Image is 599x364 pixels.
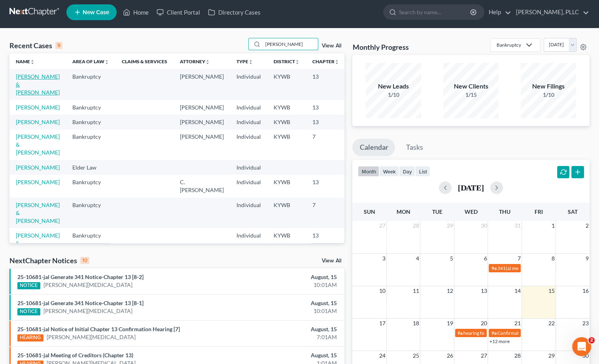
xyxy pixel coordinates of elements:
[548,319,556,328] span: 22
[43,307,132,315] a: [PERSON_NAME][MEDICAL_DATA]
[399,5,471,19] input: Search by name...
[9,256,89,265] div: NextChapter Notices
[412,319,420,328] span: 18
[306,115,346,129] td: 13
[412,221,420,230] span: 28
[263,38,318,50] input: Search by name...
[230,100,267,115] td: Individual
[551,221,556,230] span: 1
[499,208,510,215] span: Thu
[9,41,62,50] div: Recent Cases
[396,208,410,215] span: Mon
[174,130,230,160] td: [PERSON_NAME]
[443,91,499,99] div: 1/15
[66,160,115,175] td: Elder Law
[352,139,395,156] a: Calendar
[480,351,488,360] span: 27
[236,58,253,64] a: Typeunfold_more
[306,100,346,115] td: 13
[512,5,589,19] a: [PERSON_NAME], PLLC
[585,221,590,230] span: 2
[66,228,115,258] td: Bankruptcy
[16,104,60,111] a: [PERSON_NAME]
[230,198,267,228] td: Individual
[17,273,144,280] a: 25-10681-jal Generate 341 Notice-Chapter 13 [8-2]
[248,60,253,64] i: unfold_more
[446,286,454,296] span: 12
[115,53,174,69] th: Claims & Services
[321,258,341,264] a: View All
[236,351,337,359] div: August, 15
[497,265,573,271] span: 341(a) meeting for [PERSON_NAME]
[446,319,454,328] span: 19
[267,228,306,258] td: KYWB
[449,254,454,263] span: 5
[230,130,267,160] td: Individual
[399,139,430,156] a: Tasks
[16,232,60,255] a: [PERSON_NAME] & [PERSON_NAME]
[382,254,386,263] span: 3
[230,160,267,175] td: Individual
[514,286,522,296] span: 14
[267,69,306,100] td: KYWB
[104,60,109,64] i: unfold_more
[17,308,40,315] div: NOTICE
[352,42,408,52] h3: Monthly Progress
[30,60,35,64] i: unfold_more
[480,319,488,328] span: 20
[491,330,496,336] span: 9a
[548,351,556,360] span: 29
[582,286,590,296] span: 16
[415,254,420,263] span: 4
[180,58,210,64] a: Attorneyunfold_more
[16,133,60,156] a: [PERSON_NAME] & [PERSON_NAME]
[465,208,478,215] span: Wed
[306,69,346,100] td: 13
[17,326,180,332] a: 25-10681-jal Notice of Initial Chapter 13 Confirmation Hearing [7]
[463,330,524,336] span: hearing for [PERSON_NAME]
[295,60,300,64] i: unfold_more
[174,69,230,100] td: [PERSON_NAME]
[535,208,543,215] span: Fri
[572,337,591,356] iframe: Intercom live chat
[66,100,115,115] td: Bankruptcy
[364,208,375,215] span: Sun
[230,175,267,197] td: Individual
[16,73,60,96] a: [PERSON_NAME] & [PERSON_NAME]
[72,58,109,64] a: Area of Lawunfold_more
[412,351,420,360] span: 25
[267,115,306,129] td: KYWB
[358,166,379,177] button: month
[306,198,346,228] td: 7
[491,265,496,271] span: 9a
[119,5,153,19] a: Home
[480,221,488,230] span: 30
[446,221,454,230] span: 29
[378,351,386,360] span: 24
[378,319,386,328] span: 17
[267,175,306,197] td: KYWB
[236,325,337,333] div: August, 15
[432,208,442,215] span: Tue
[274,58,300,64] a: Districtunfold_more
[230,69,267,100] td: Individual
[548,286,556,296] span: 15
[17,282,40,289] div: NOTICE
[514,319,522,328] span: 21
[378,286,386,296] span: 10
[366,91,421,99] div: 1/10
[16,202,60,224] a: [PERSON_NAME] & [PERSON_NAME]
[17,352,133,358] a: 25-10681-jal Meeting of Creditors (Chapter 13)
[399,166,415,177] button: day
[236,333,337,341] div: 7:01AM
[514,351,522,360] span: 28
[267,130,306,160] td: KYWB
[334,60,339,64] i: unfold_more
[412,286,420,296] span: 11
[16,119,60,125] a: [PERSON_NAME]
[521,91,576,99] div: 1/10
[43,281,132,289] a: [PERSON_NAME][MEDICAL_DATA]
[204,5,265,19] a: Directory Cases
[17,334,43,341] div: HEARING
[517,254,522,263] span: 7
